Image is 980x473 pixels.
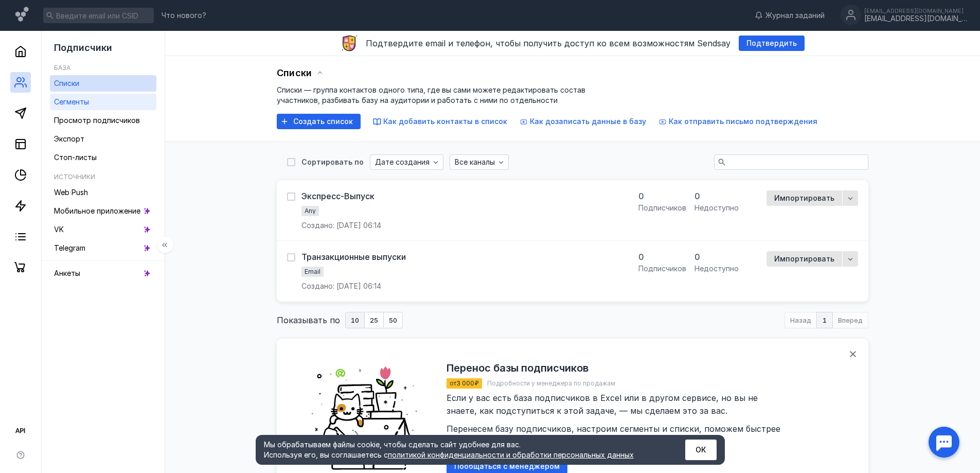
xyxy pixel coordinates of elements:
[50,149,156,166] a: Стоп-листы
[50,203,156,219] a: Мобильное приложение
[455,158,495,167] span: Все каналы
[305,207,316,215] span: Any
[450,379,479,387] span: от 3 000 ₽
[366,38,730,48] span: Подтвердите email и телефон, чтобы получить доступ ко всем возможностям Sendsay
[520,116,646,127] button: Как дозаписать данные в базу
[685,440,717,460] button: ОК
[765,10,825,21] span: Журнал заданий
[345,312,365,328] button: 10
[50,112,156,129] a: Просмотр подписчиков
[864,8,967,14] div: [EMAIL_ADDRESS][DOMAIN_NAME]
[351,317,359,324] span: 10
[746,39,797,48] span: Подтвердить
[694,264,739,274] div: недоступно
[450,154,509,170] button: Все каналы
[54,134,84,143] span: Экспорт
[301,190,375,202] a: Экспресс-Выпуск
[50,75,156,92] a: Списки
[774,194,834,203] span: Импортировать
[388,450,634,459] a: политикой конфиденциальности и обработки персональных данных
[638,264,686,274] div: подписчиков
[50,131,156,147] a: Экспорт
[375,158,430,167] span: Дате создания
[54,188,88,197] span: Web Push
[293,117,353,126] span: Создать список
[365,312,384,328] button: 25
[694,251,739,262] div: 0
[54,42,112,53] span: Подписчики
[864,14,967,23] div: [EMAIL_ADDRESS][DOMAIN_NAME]
[487,379,615,387] span: Подробности у менеджера по продажам
[277,67,312,79] span: Списки
[301,251,406,262] a: Транзакционные выпуски
[43,8,154,23] input: Введите email или CSID
[694,203,739,213] div: недоступно
[54,225,64,234] span: VK
[305,268,320,275] span: Email
[774,255,834,264] span: Импортировать
[447,362,589,374] h2: Перенос базы подписчиков
[54,116,140,125] span: Просмотр подписчиков
[50,94,156,110] a: Сегменты
[277,314,340,326] span: Показывать по
[373,116,507,127] button: Как добавить контакты в список
[54,206,140,215] span: Мобильное приложение
[301,191,375,201] div: Экспресс-Выпуск
[50,240,156,256] a: Telegram
[301,252,406,262] div: Транзакционные выпуски
[50,265,156,282] a: Анкеты
[264,440,660,460] div: Мы обрабатываем файлы cookie, чтобы сделать сайт удобнее для вас. Используя его, вы соглашаетесь c
[389,317,397,324] span: 50
[739,36,805,51] button: Подтвердить
[638,190,686,202] div: 0
[277,85,585,104] span: Списки — группа контактов одного типа, где вы сами можете редактировать состав участников, разбив...
[277,114,361,129] button: Создать список
[767,251,842,267] button: Импортировать
[658,116,817,127] button: Как отправить письмо подтверждения
[383,117,507,126] span: Как добавить контакты в список
[447,393,783,447] span: Если у вас есть база подписчиков в Excel или в другом сервисе, но вы не знаете, как подступиться ...
[301,220,381,231] span: Создано: [DATE] 06:14
[767,190,842,206] button: Импортировать
[638,203,686,213] div: подписчиков
[301,159,364,166] div: Сортировать по
[370,317,378,324] span: 25
[54,97,89,106] span: Сегменты
[530,117,646,126] span: Как дозаписать данные в базу
[384,312,403,328] button: 50
[54,269,80,277] span: Анкеты
[370,154,443,170] button: Дате создания
[54,243,85,252] span: Telegram
[156,12,211,19] a: Что нового?
[162,12,206,19] span: Что нового?
[301,281,381,291] span: Создано: [DATE] 06:14
[638,251,686,262] div: 0
[54,64,70,72] h5: База
[750,10,830,21] a: Журнал заданий
[50,184,156,201] a: Web Push
[669,117,817,126] span: Как отправить письмо подтверждения
[50,221,156,238] a: VK
[54,153,97,162] span: Стоп-листы
[454,462,560,471] span: Пообщаться с менеджером
[694,190,739,202] div: 0
[54,79,79,87] span: Списки
[54,173,95,181] h5: Источники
